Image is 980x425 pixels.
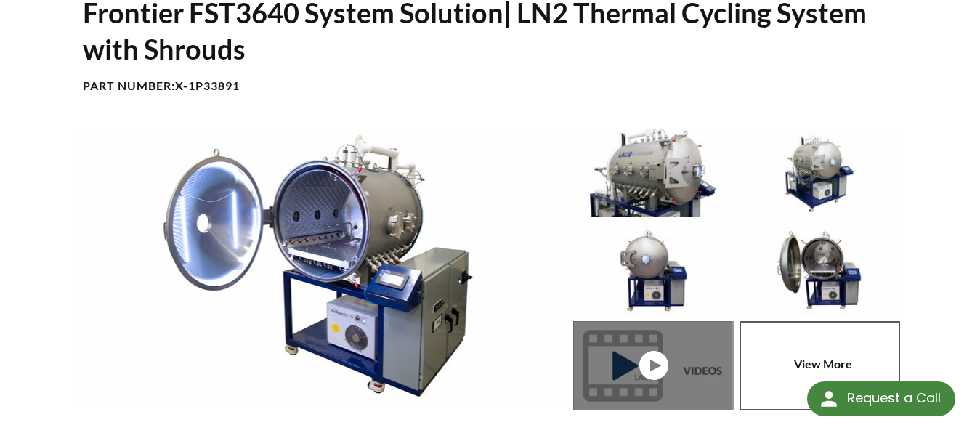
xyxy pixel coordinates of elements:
div: Request a Call [847,381,941,415]
img: round button [817,387,841,410]
h4: Part Number: [83,78,897,94]
img: Thermal Cycling System (TVAC), front view, door open [740,224,899,314]
b: X-1P33891 [175,78,240,92]
img: Thermal Cycling System (TVAC) - Isometric View [740,129,899,218]
img: Thermal Cycling System (TVAC), port view [573,129,732,218]
img: Thermal Cycling System (TVAC), angled view, door open [74,129,562,402]
a: Thermal Cycling System (TVAC) - Front View [573,321,740,410]
img: Thermal Cycling System (TVAC) - Front View [573,224,732,314]
div: Request a Call [807,381,955,416]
